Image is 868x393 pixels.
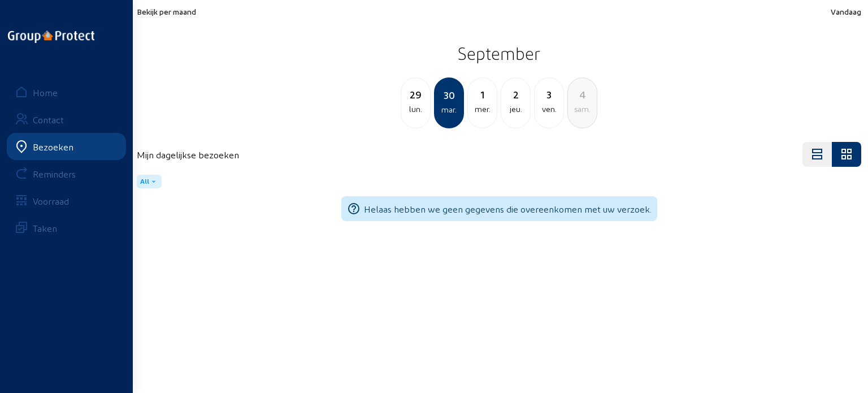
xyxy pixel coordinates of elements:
[468,87,497,102] div: 1
[137,39,861,67] h2: September
[33,141,73,152] div: Bezoeken
[401,87,430,102] div: 29
[33,169,76,179] div: Reminders
[33,196,69,206] div: Voorraad
[831,7,861,16] span: Vandaag
[401,102,430,116] div: lun.
[137,149,239,160] h4: Mijn dagelijkse bezoeken
[347,202,361,215] mat-icon: help_outline
[33,87,58,98] div: Home
[7,79,126,106] a: Home
[535,102,563,116] div: ven.
[8,31,94,43] img: logo-oneline.png
[137,7,196,16] span: Bekijk per maand
[468,102,497,116] div: mer.
[435,103,463,116] div: mar.
[501,87,530,102] div: 2
[7,133,126,160] a: Bezoeken
[33,114,64,125] div: Contact
[364,204,652,214] span: Helaas hebben we geen gegevens die overeenkomen met uw verzoek.
[33,223,57,234] div: Taken
[7,187,126,214] a: Voorraad
[568,102,597,116] div: sam.
[501,102,530,116] div: jeu.
[140,177,149,186] span: All
[7,106,126,133] a: Contact
[568,87,597,102] div: 4
[7,160,126,187] a: Reminders
[7,214,126,241] a: Taken
[435,87,463,103] div: 30
[535,87,563,102] div: 3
